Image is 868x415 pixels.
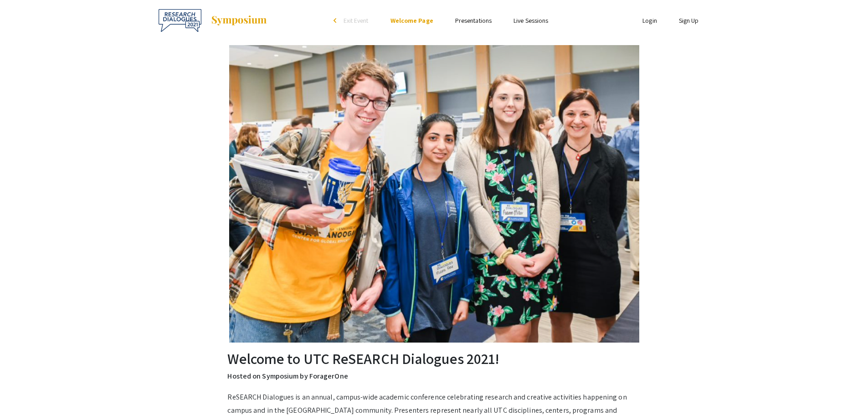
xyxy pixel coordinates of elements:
a: Login [642,16,657,25]
a: UTC ReSEARCH Dialogues 2021 [159,9,267,32]
a: Welcome Page [390,16,433,25]
img: UTC ReSEARCH Dialogues 2021 [229,45,639,343]
span: Exit Event [344,16,369,25]
div: arrow_back_ios [334,18,339,23]
img: Symposium by ForagerOne [211,15,267,26]
a: Presentations [455,16,492,25]
a: Sign Up [679,16,699,25]
img: UTC ReSEARCH Dialogues 2021 [159,9,201,32]
h2: Welcome to UTC ReSEARCH Dialogues 2021! [227,350,640,367]
iframe: Chat [7,374,39,408]
a: Live Sessions [514,16,548,25]
p: Hosted on Symposium by ForagerOne [227,371,640,382]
